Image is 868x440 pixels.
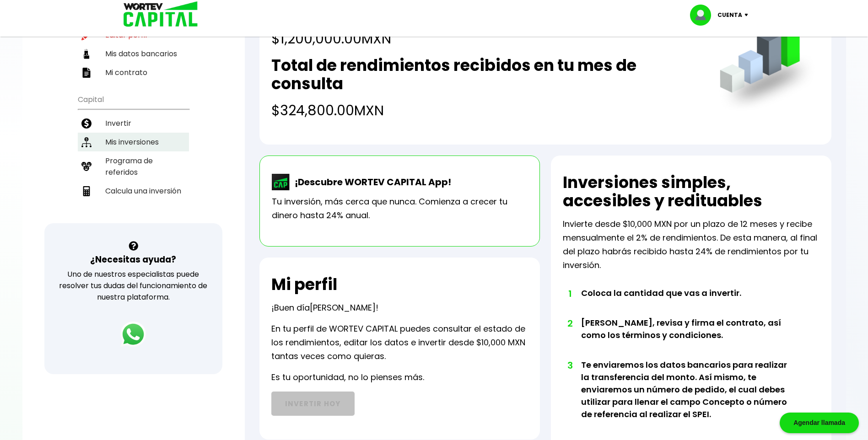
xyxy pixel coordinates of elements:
h2: Mi perfil [271,275,337,294]
a: Mi contrato [78,63,189,82]
p: ¡Buen día ! [271,301,378,315]
img: invertir-icon.b3b967d7.svg [81,118,92,129]
img: grafica.516fef24.png [716,10,819,114]
h3: ¿Necesitas ayuda? [90,253,176,266]
h4: $1,200,000.00 MXN [271,28,501,49]
p: Es tu oportunidad, no lo pienses más. [271,370,424,384]
img: datos-icon.10cf9172.svg [81,49,92,59]
a: INVERTIR HOY [271,392,355,416]
p: Uno de nuestros especialistas puede resolver tus dudas del funcionamiento de nuestra plataforma. [56,268,210,303]
li: [PERSON_NAME], revisa y firma el contrato, así como los términos y condiciones. [581,317,794,359]
h2: Total de rendimientos recibidos en tu mes de consulta [271,56,701,93]
img: recomiendanos-icon.9b8e9327.svg [81,161,92,172]
span: [PERSON_NAME] [310,302,376,313]
ul: Perfil [78,1,189,82]
img: contrato-icon.f2db500c.svg [81,68,92,78]
p: Tu inversión, más cerca que nunca. Comienza a crecer tu dinero hasta 24% anual. [272,195,528,222]
img: calculadora-icon.17d418c4.svg [81,186,92,196]
span: 2 [567,317,572,330]
p: Invierte desde $10,000 MXN por un plazo de 12 meses y recibe mensualmente el 2% de rendimientos. ... [563,217,819,272]
li: Coloca la cantidad que vas a invertir. [581,287,794,317]
a: Invertir [78,114,189,133]
h2: Inversiones simples, accesibles y redituables [563,173,819,210]
a: Programa de referidos [78,151,189,182]
img: inversiones-icon.6695dc30.svg [81,137,92,147]
h4: $324,800.00 MXN [271,100,701,121]
div: Agendar llamada [780,413,859,433]
a: Mis datos bancarios [78,44,189,63]
a: Calcula una inversión [78,182,189,200]
a: Mis inversiones [78,133,189,151]
p: En tu perfil de WORTEV CAPITAL puedes consultar el estado de los rendimientos, editar los datos e... [271,322,528,363]
p: ¡Descubre WORTEV CAPITAL App! [290,175,451,189]
img: logos_whatsapp-icon.242b2217.svg [120,322,146,347]
img: icon-down [742,14,755,16]
ul: Capital [78,89,189,223]
p: Cuenta [717,8,742,22]
img: profile-image [690,5,717,26]
span: 3 [567,359,572,372]
img: wortev-capital-app-icon [272,174,290,190]
span: 1 [567,287,572,300]
li: Te enviaremos los datos bancarios para realizar la transferencia del monto. Así mismo, te enviare... [581,359,794,438]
